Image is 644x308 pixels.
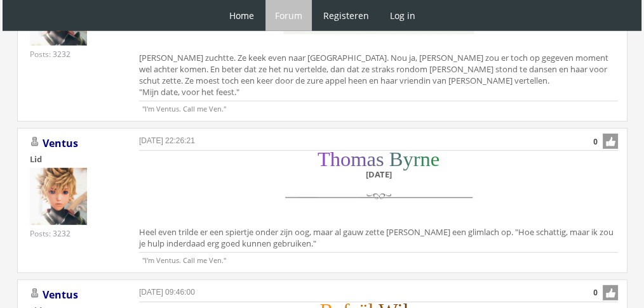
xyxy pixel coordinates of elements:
span: 0 [593,287,598,298]
span: T [318,148,330,170]
span: s [376,148,384,170]
span: m [351,148,366,170]
span: e [431,148,439,170]
b: [DATE] [366,169,392,180]
img: scheidingslijn.png [280,183,477,212]
span: a [367,148,376,170]
p: "I'm Ventus. Call me Ven." [139,101,618,113]
p: "I'm Ventus. Call me Ven." [139,252,618,265]
span: B [389,148,403,170]
a: [DATE] 22:26:21 [139,136,195,145]
span: h [330,148,340,170]
span: 0 [593,136,598,148]
div: Posts: 3232 [30,228,70,239]
div: Lid [30,153,119,165]
a: [DATE] 09:46:00 [139,288,195,297]
div: Posts: 3232 [30,49,70,60]
img: Gebruiker is offline [30,137,40,147]
span: y [403,148,413,170]
a: Ventus [43,288,78,302]
span: o [340,148,351,170]
a: Ventus [43,136,78,150]
img: Ventus [30,168,87,225]
span: r [413,148,420,170]
img: Gebruiker is offline [30,288,40,298]
span: n [420,148,431,170]
div: Heel even trilde er een spiertje onder zijn oog, maar al gauw zette [PERSON_NAME] een glimlach op... [139,153,618,252]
